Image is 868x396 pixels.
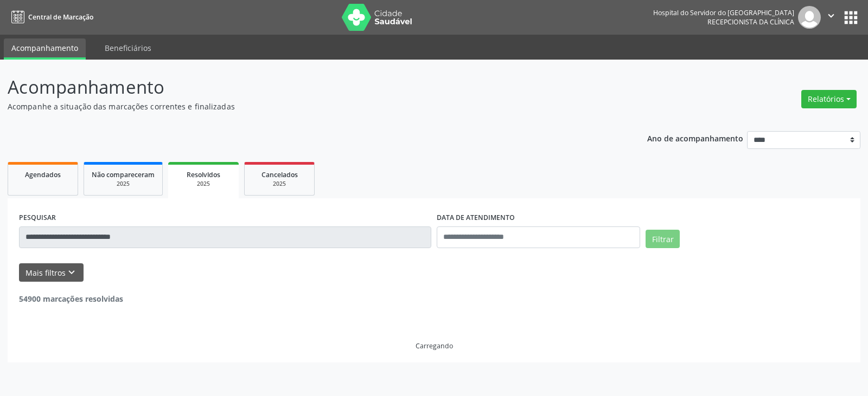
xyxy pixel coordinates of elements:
span: Agendados [25,170,61,179]
div: Hospital do Servidor do [GEOGRAPHIC_DATA] [653,8,794,17]
span: Não compareceram [92,170,155,179]
div: Carregando [416,341,453,350]
button: Relatórios [801,90,857,108]
p: Acompanhe a situação das marcações correntes e finalizadas [8,101,604,112]
label: DATA DE ATENDIMENTO [437,210,515,226]
strong: 54900 marcações resolvidas [19,294,123,304]
a: Beneficiários [97,38,159,57]
span: Central de Marcação [28,12,93,22]
div: 2025 [92,180,155,188]
i:  [825,10,837,22]
button: apps [841,8,860,27]
img: img [798,6,821,29]
div: 2025 [252,180,307,188]
p: Acompanhamento [8,74,604,101]
i: keyboard_arrow_down [66,267,78,278]
button: Mais filtroskeyboard_arrow_down [19,263,84,282]
label: PESQUISAR [19,210,56,226]
button:  [821,6,841,29]
a: Central de Marcação [8,8,93,26]
button: Filtrar [646,230,680,248]
p: Ano de acompanhamento [647,131,743,145]
span: Recepcionista da clínica [707,17,794,27]
a: Acompanhamento [4,38,86,60]
span: Cancelados [261,170,298,179]
div: 2025 [176,180,231,188]
span: Resolvidos [187,170,220,179]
